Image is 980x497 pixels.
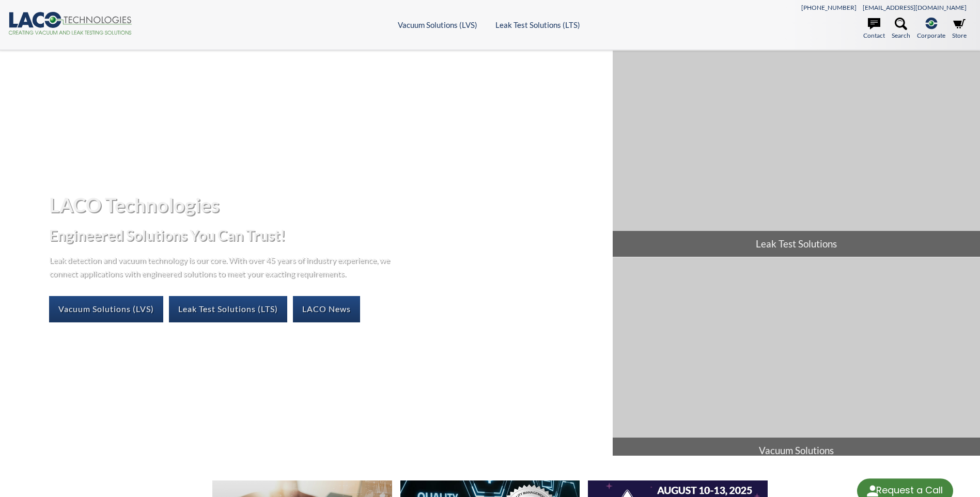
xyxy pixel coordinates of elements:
[801,4,857,11] a: [PHONE_NUMBER]
[613,231,980,257] span: Leak Test Solutions
[49,296,163,322] a: Vacuum Solutions (LVS)
[863,18,885,40] a: Contact
[293,296,360,322] a: LACO News
[169,296,287,322] a: Leak Test Solutions (LTS)
[863,4,967,11] a: [EMAIL_ADDRESS][DOMAIN_NAME]
[613,257,980,463] a: Vacuum Solutions
[495,20,580,29] a: Leak Test Solutions (LTS)
[398,20,477,29] a: Vacuum Solutions (LVS)
[613,51,980,257] a: Leak Test Solutions
[49,226,604,245] h2: Engineered Solutions You Can Trust!
[892,18,910,40] a: Search
[613,438,980,463] span: Vacuum Solutions
[917,30,945,40] span: Corporate
[952,18,967,40] a: Store
[49,253,395,279] p: Leak detection and vacuum technology is our core. With over 45 years of industry experience, we c...
[49,192,604,218] h1: LACO Technologies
